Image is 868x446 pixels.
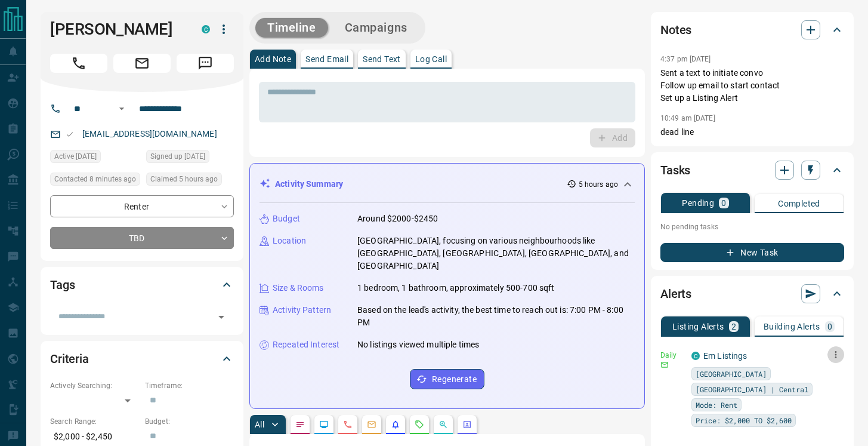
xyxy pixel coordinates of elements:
[255,55,291,63] p: Add Note
[255,18,328,38] button: Timeline
[682,199,714,207] p: Pending
[778,199,820,208] p: Completed
[50,150,140,167] div: Wed Sep 10 2025
[50,416,139,427] p: Search Range:
[273,282,324,294] p: Size & Rooms
[50,270,234,299] div: Tags
[410,369,484,389] button: Regenerate
[273,339,339,351] p: Repeated Interest
[319,420,329,429] svg: Lead Browsing Activity
[305,55,348,63] p: Send Email
[343,420,353,429] svg: Calls
[50,345,234,373] div: Criteria
[50,349,89,368] h2: Criteria
[660,350,684,361] p: Daily
[415,55,447,63] p: Log Call
[145,380,234,391] p: Timeframe:
[273,304,331,316] p: Activity Pattern
[660,20,691,39] h2: Notes
[50,173,140,189] div: Fri Sep 12 2025
[177,54,234,73] span: Message
[50,195,234,217] div: Renter
[731,322,736,331] p: 2
[273,213,300,225] p: Budget
[275,178,343,190] p: Activity Summary
[50,380,139,391] p: Actively Searching:
[391,420,400,429] svg: Listing Alerts
[363,55,401,63] p: Send Text
[660,114,715,122] p: 10:49 am [DATE]
[696,399,737,411] span: Mode: Rent
[50,20,184,39] h1: [PERSON_NAME]
[660,67,844,104] p: Sent a text to initiate convo Follow up email to start contact Set up a Listing Alert
[115,101,129,116] button: Open
[703,351,747,361] a: Em Listings
[696,414,792,426] span: Price: $2,000 TO $2,600
[764,322,820,331] p: Building Alerts
[333,18,419,38] button: Campaigns
[357,304,635,329] p: Based on the lead's activity, the best time to reach out is: 7:00 PM - 8:00 PM
[660,218,844,236] p: No pending tasks
[462,420,472,429] svg: Agent Actions
[202,25,210,33] div: condos.ca
[273,235,306,247] p: Location
[357,235,635,272] p: [GEOGRAPHIC_DATA], focusing on various neighbourhoods like [GEOGRAPHIC_DATA], [GEOGRAPHIC_DATA], ...
[660,279,844,308] div: Alerts
[660,55,711,63] p: 4:37 pm [DATE]
[721,199,726,207] p: 0
[660,126,844,139] p: dead line
[696,368,767,380] span: [GEOGRAPHIC_DATA]
[672,322,724,331] p: Listing Alerts
[50,54,107,73] span: Call
[827,322,832,331] p: 0
[66,130,74,139] svg: Email Valid
[54,173,136,185] span: Contacted 8 minutes ago
[357,213,438,225] p: Around $2000-$2450
[691,352,700,360] div: condos.ca
[660,361,669,369] svg: Email
[255,420,264,429] p: All
[213,309,230,325] button: Open
[438,420,448,429] svg: Opportunities
[150,150,205,162] span: Signed up [DATE]
[145,416,234,427] p: Budget:
[367,420,376,429] svg: Emails
[150,173,218,185] span: Claimed 5 hours ago
[54,150,97,162] span: Active [DATE]
[660,16,844,44] div: Notes
[696,383,808,395] span: [GEOGRAPHIC_DATA] | Central
[415,420,424,429] svg: Requests
[113,54,171,73] span: Email
[82,129,217,139] a: [EMAIL_ADDRESS][DOMAIN_NAME]
[295,420,305,429] svg: Notes
[50,227,234,249] div: TBD
[146,150,234,167] div: Thu Aug 14 2025
[146,173,234,189] div: Fri Sep 12 2025
[660,161,690,180] h2: Tasks
[660,284,691,303] h2: Alerts
[50,275,75,294] h2: Tags
[660,243,844,262] button: New Task
[579,179,618,190] p: 5 hours ago
[357,339,479,351] p: No listings viewed multiple times
[357,282,554,294] p: 1 bedroom, 1 bathroom, approximately 500-700 sqft
[260,173,635,195] div: Activity Summary5 hours ago
[660,156,844,184] div: Tasks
